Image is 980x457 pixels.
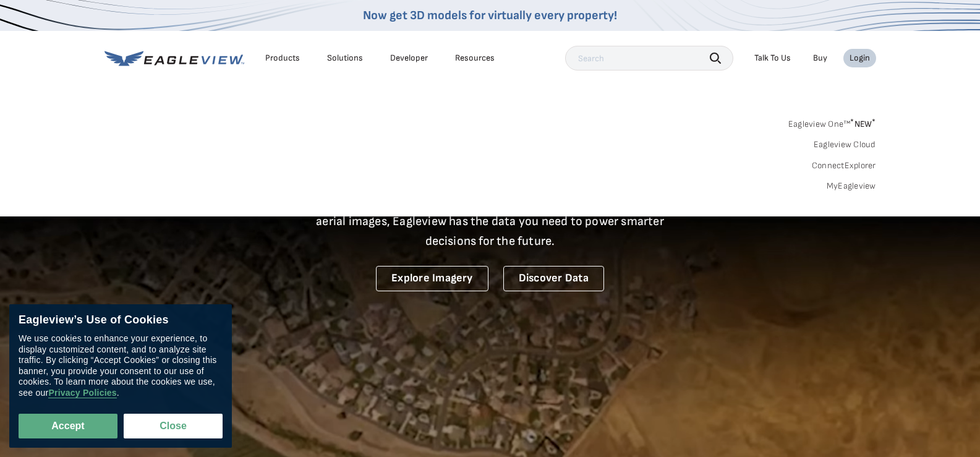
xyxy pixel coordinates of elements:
span: NEW [850,119,876,129]
div: Login [850,53,870,64]
div: We use cookies to enhance your experience, to display customized content, and to analyze site tra... [19,333,223,398]
div: Eagleview’s Use of Cookies [19,314,223,327]
a: Eagleview One™*NEW* [788,115,876,129]
a: Privacy Policies [48,388,116,398]
button: Close [124,414,223,438]
a: Eagleview Cloud [814,139,876,150]
a: Buy [813,53,827,64]
button: Accept [19,414,117,438]
a: Discover Data [503,266,604,291]
div: Products [265,53,300,64]
a: Now get 3D models for virtually every property! [363,8,617,23]
a: MyEagleview [827,181,876,192]
p: A new era starts here. Built on more than 3.5 billion high-resolution aerial images, Eagleview ha... [301,192,680,251]
a: Explore Imagery [376,266,488,291]
input: Search [565,46,733,70]
div: Talk To Us [754,53,791,64]
div: Resources [455,53,495,64]
a: ConnectExplorer [812,160,876,171]
div: Solutions [327,53,363,64]
a: Developer [390,53,428,64]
